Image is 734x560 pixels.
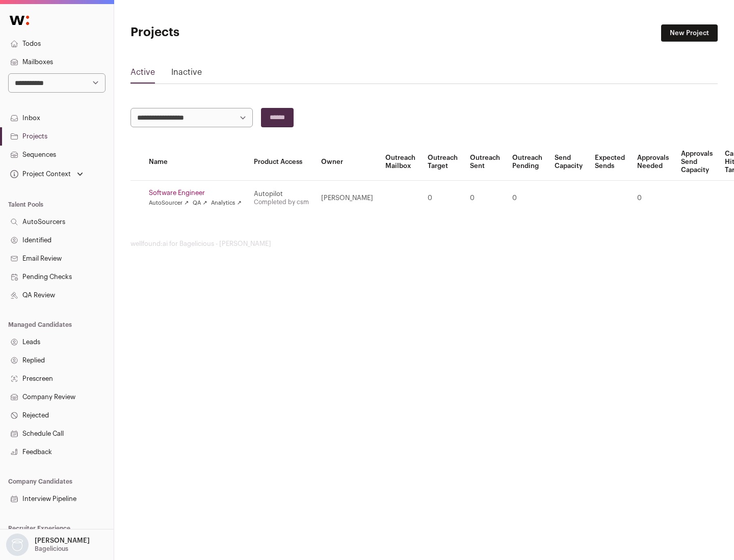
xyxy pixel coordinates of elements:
[193,199,207,207] a: QA ↗
[149,189,242,197] a: Software Engineer
[4,534,92,556] button: Open dropdown
[130,240,718,248] footer: wellfound:ai for Bagelicious - [PERSON_NAME]
[4,10,35,31] img: Wellfound
[631,181,675,216] td: 0
[149,199,189,207] a: AutoSourcer ↗
[464,144,506,181] th: Outreach Sent
[35,545,68,553] p: Bagelicious
[143,144,248,181] th: Name
[254,190,309,198] div: Autopilot
[130,66,155,82] a: Active
[422,144,464,181] th: Outreach Target
[171,66,202,82] a: Inactive
[6,534,29,556] img: nopic.png
[130,24,326,41] h1: Projects
[379,144,422,181] th: Outreach Mailbox
[211,199,241,207] a: Analytics ↗
[589,144,631,181] th: Expected Sends
[464,181,506,216] td: 0
[8,167,85,181] button: Open dropdown
[315,144,379,181] th: Owner
[506,181,548,216] td: 0
[631,144,675,181] th: Approvals Needed
[548,144,589,181] th: Send Capacity
[248,144,315,181] th: Product Access
[661,24,718,42] a: New Project
[8,170,71,178] div: Project Context
[675,144,719,181] th: Approvals Send Capacity
[254,199,309,205] a: Completed by csm
[506,144,548,181] th: Outreach Pending
[422,181,464,216] td: 0
[315,181,379,216] td: [PERSON_NAME]
[35,537,90,545] p: [PERSON_NAME]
